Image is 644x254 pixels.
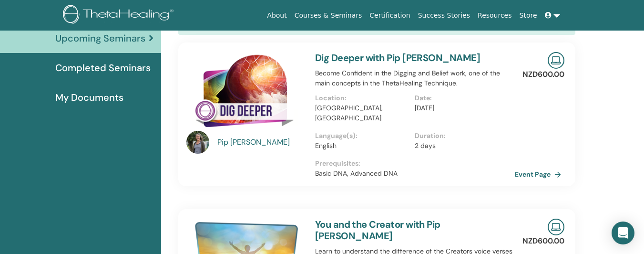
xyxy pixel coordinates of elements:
[366,7,414,24] a: Certification
[186,52,304,134] img: Dig Deeper
[415,103,509,113] p: [DATE]
[548,219,564,235] img: Live Online Seminar
[612,222,634,244] div: Open Intercom Messenger
[55,31,145,45] span: Upcoming Seminars
[217,137,306,148] a: Pip [PERSON_NAME]
[522,235,564,247] p: NZD600.00
[415,93,509,103] p: Date :
[186,131,209,154] img: default.jpg
[291,7,366,24] a: Courses & Seminars
[315,141,409,151] p: English
[548,52,564,69] img: Live Online Seminar
[415,141,509,151] p: 2 days
[315,131,409,141] p: Language(s) :
[315,68,515,88] p: Become Confident in the Digging and Belief work, one of the main concepts in the ThetaHealing Tec...
[315,159,515,169] p: Prerequisites :
[315,218,440,242] a: You and the Creator with Pip [PERSON_NAME]
[522,69,564,80] p: NZD600.00
[315,93,409,103] p: Location :
[474,7,516,24] a: Resources
[515,167,565,181] a: Event Page
[315,169,515,179] p: Basic DNA, Advanced DNA
[315,103,409,123] p: [GEOGRAPHIC_DATA], [GEOGRAPHIC_DATA]
[414,7,474,24] a: Success Stories
[55,90,123,105] span: My Documents
[55,61,151,75] span: Completed Seminars
[516,7,541,24] a: Store
[263,7,290,24] a: About
[315,52,480,64] a: Dig Deeper with Pip [PERSON_NAME]
[63,5,177,26] img: logo.png
[415,131,509,141] p: Duration :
